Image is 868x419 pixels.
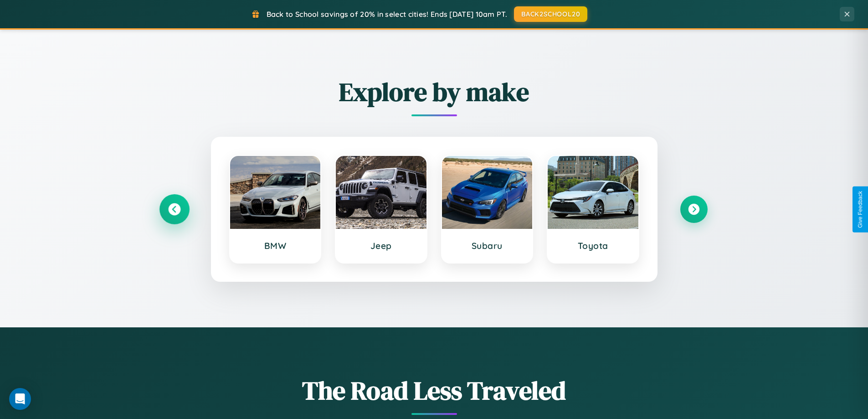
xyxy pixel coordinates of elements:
h3: Jeep [345,240,417,251]
span: Back to School savings of 20% in select cities! Ends [DATE] 10am PT. [267,10,507,19]
button: BACK2SCHOOL20 [514,6,587,22]
h1: The Road Less Traveled [161,373,708,408]
h3: Subaru [451,240,524,251]
h2: Explore by make [161,74,708,109]
h3: BMW [239,240,312,251]
div: Open Intercom Messenger [9,388,31,410]
div: Give Feedback [857,191,863,228]
h3: Toyota [557,240,629,251]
